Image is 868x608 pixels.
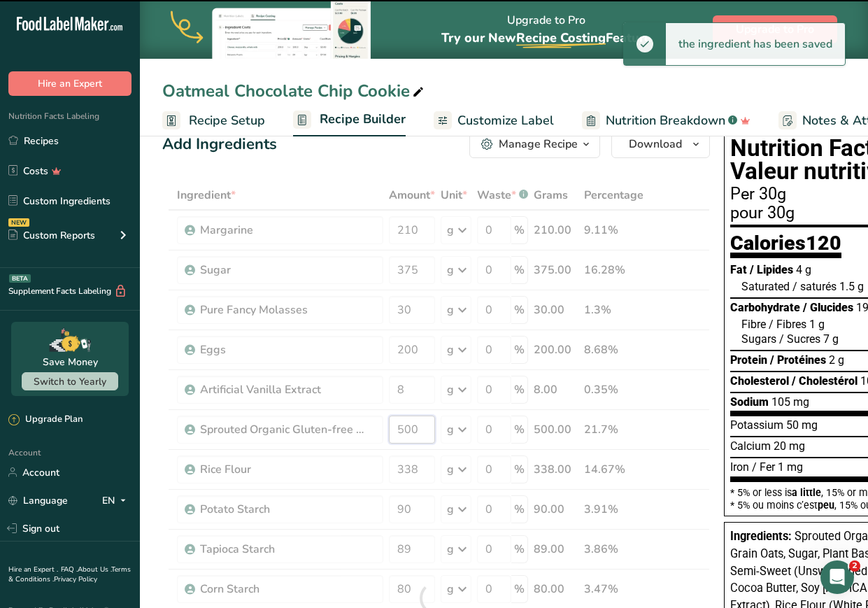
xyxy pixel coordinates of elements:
[713,15,837,43] button: Upgrade to Pro
[730,439,771,453] span: Calcium
[809,318,825,331] span: 1 g
[741,280,790,293] span: Saturated
[823,332,839,346] span: 7 g
[820,560,854,594] iframe: Intercom live chat
[803,301,853,314] span: / Glucides
[792,280,837,293] span: / saturés
[741,332,776,346] span: Sugars
[8,565,131,584] a: Terms & Conditions .
[189,111,265,130] span: Recipe Setup
[769,318,806,331] span: / Fibres
[792,487,821,498] span: a little
[741,318,766,331] span: Fibre
[829,353,844,367] span: 2 g
[839,280,864,293] span: 1.5 g
[778,460,803,474] span: 1 mg
[730,395,769,409] span: Sodium
[516,29,606,46] span: Recipe Costing
[34,375,106,388] span: Switch to Yearly
[457,111,554,130] span: Customize Label
[730,301,800,314] span: Carbohydrate
[102,492,131,509] div: EN
[8,488,68,513] a: Language
[320,110,406,129] span: Recipe Builder
[61,565,78,574] a: FAQ .
[730,460,749,474] span: Iron
[22,372,118,390] button: Switch to Yearly
[441,29,651,46] span: Try our New Feature
[8,218,29,227] div: NEW
[8,71,131,96] button: Hire an Expert
[730,353,767,367] span: Protein
[582,105,750,136] a: Nutrition Breakdown
[8,413,83,427] div: Upgrade Plan
[792,374,858,388] span: / Cholestérol
[162,133,277,156] div: Add Ingredients
[666,23,845,65] div: the ingredient has been saved
[730,418,783,432] span: Potassium
[606,111,725,130] span: Nutrition Breakdown
[629,136,682,153] span: Download
[750,263,793,276] span: / Lipides
[774,439,805,453] span: 20 mg
[162,105,265,136] a: Recipe Setup
[771,395,809,409] span: 105 mg
[469,130,600,158] button: Manage Recipe
[779,332,820,346] span: / Sucres
[434,105,554,136] a: Customize Label
[441,1,651,59] div: Upgrade to Pro
[736,21,814,38] span: Upgrade to Pro
[752,460,775,474] span: / Fer
[8,228,95,243] div: Custom Reports
[730,263,747,276] span: Fat
[730,530,792,543] span: Ingredients:
[43,355,98,369] div: Save Money
[770,353,826,367] span: / Protéines
[849,560,860,572] span: 2
[818,500,834,511] span: peu
[293,104,406,137] a: Recipe Builder
[611,130,710,158] button: Download
[730,233,841,259] div: Calories
[9,274,31,283] div: BETA
[162,78,427,104] div: Oatmeal Chocolate Chip Cookie
[8,565,58,574] a: Hire an Expert .
[78,565,111,574] a: About Us .
[796,263,811,276] span: 4 g
[730,374,789,388] span: Cholesterol
[806,231,841,255] span: 120
[786,418,818,432] span: 50 mg
[54,574,97,584] a: Privacy Policy
[499,136,578,153] div: Manage Recipe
